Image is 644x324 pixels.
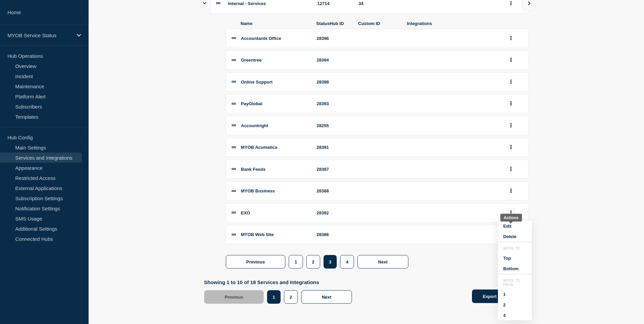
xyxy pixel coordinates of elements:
div: 28392 [317,210,351,215]
button: Previous [204,290,264,304]
span: Name [241,21,308,26]
button: Next [357,255,408,269]
span: MYOB Business [241,188,275,193]
button: 4 [498,310,532,321]
p: MYOB Service Status [7,32,72,38]
button: Next [301,290,352,304]
span: EXO [241,210,250,215]
button: group actions [507,77,515,87]
span: Internal - Services [228,1,266,6]
li: Move to page [498,278,532,289]
button: Bottom [498,263,532,274]
span: Next [378,259,387,264]
button: 2 [306,255,320,269]
button: group actions [507,142,515,153]
button: 3 [324,255,337,269]
div: 28387 [317,167,351,172]
div: 28393 [317,101,351,106]
button: Edit [498,221,532,231]
span: StatusHub ID [316,21,350,26]
div: 28396 [317,36,351,41]
button: Previous [226,255,286,269]
button: group actions [507,98,515,109]
button: 1 [267,290,280,304]
span: Previous [225,295,243,300]
div: 12714 [317,1,351,6]
span: Bank Feeds [241,167,266,172]
button: 1 [289,255,303,269]
span: Integrations [407,21,499,26]
span: Accountright [241,123,268,128]
button: Export (All) [472,290,529,303]
span: Greentree [241,57,262,63]
button: 2 [498,300,532,310]
button: 2 [284,290,298,304]
li: Move to [498,246,532,253]
span: Accountants Office [241,36,281,41]
span: Online Support [241,79,273,85]
div: 28398 [317,79,351,85]
span: Custom ID [358,21,399,26]
div: 28255 [317,123,351,128]
button: group actions [507,208,515,218]
div: 34 [359,1,499,6]
button: group actions [507,33,515,44]
div: Actions [504,215,519,220]
button: group actions [507,120,515,131]
p: Showing 1 to 10 of 18 Services and Integrations [204,279,356,285]
span: MYOB Acumatica [241,145,278,150]
button: Delete [498,231,532,242]
span: Previous [246,259,265,264]
div: 28394 [317,57,351,63]
div: 28391 [317,145,351,150]
span: Next [322,295,331,300]
button: group actions [507,186,515,196]
button: 1 [498,289,532,300]
button: Top [498,253,532,263]
div: 28386 [317,232,351,237]
button: group actions [507,55,515,65]
button: 4 [340,255,354,269]
span: MYOB Web Site [241,232,274,237]
div: 28388 [317,188,351,193]
button: group actions [507,164,515,175]
span: PayGlobal [241,101,263,106]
